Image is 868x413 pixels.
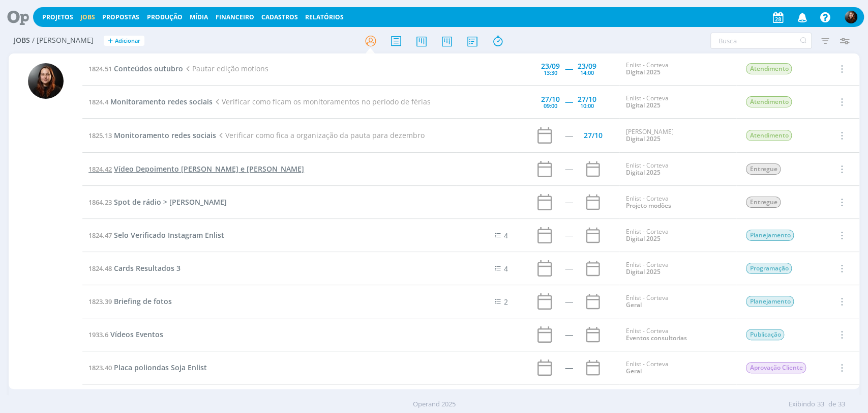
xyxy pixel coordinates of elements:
[183,64,268,73] span: Pautar edição motions
[746,197,781,208] span: Entregue
[503,297,507,307] span: 2
[544,70,557,75] div: 13:30
[584,132,603,139] div: 27/10
[187,13,211,21] button: Mídia
[746,163,781,175] span: Entregue
[838,399,845,409] span: 33
[88,231,112,240] span: 1824.47
[625,261,730,276] div: Enlist - Corteva
[565,199,573,206] div: -----
[114,296,172,306] span: Briefing de fotos
[625,334,686,342] a: Eventos consultorias
[144,13,186,21] button: Produção
[503,231,507,240] span: 4
[88,297,112,306] span: 1823.39
[77,13,98,21] button: Jobs
[541,96,560,103] div: 27/10
[88,164,304,174] a: 1824.42Vídeo Depoimento [PERSON_NAME] e [PERSON_NAME]
[746,296,794,307] span: Planejamento
[14,36,30,45] span: Jobs
[110,329,163,339] span: Vídeos Eventos
[625,101,660,109] a: Digital 2025
[114,230,224,240] span: Selo Verificado Instagram Enlist
[625,234,660,243] a: Digital 2025
[88,329,163,339] a: 1933.6Vídeos Eventos
[114,130,216,140] span: Monitoramento redes sociais
[114,263,181,273] span: Cards Resultados 3
[578,96,596,103] div: 27/10
[580,103,594,108] div: 10:00
[32,36,94,45] span: / [PERSON_NAME]
[625,367,641,375] a: Geral
[216,130,425,140] span: Verificar como fica a organização da pauta para dezembro
[625,228,730,243] div: Enlist - Corteva
[565,298,573,305] div: -----
[580,70,594,75] div: 14:00
[88,198,112,207] span: 1864.23
[746,263,792,274] span: Programação
[213,97,431,106] span: Verificar como ficam os monitoramentos no período de férias
[844,8,858,26] button: E
[565,97,573,106] span: -----
[541,63,560,70] div: 23/09
[544,103,557,108] div: 09:00
[102,13,139,21] span: Propostas
[88,330,108,339] span: 1933.6
[789,399,815,409] span: Exibindo
[88,131,112,140] span: 1825.13
[108,36,113,46] span: +
[88,363,207,372] a: 1823.40Placa poliondas Soja Enlist
[88,230,224,240] a: 1824.47Selo Verificado Instagram Enlist
[88,130,216,140] a: 1825.13Monitoramento redes sociais
[88,264,112,273] span: 1824.48
[88,97,213,106] a: 1824.4Monitoramento redes sociais
[625,128,730,143] div: [PERSON_NAME]
[213,13,257,21] button: Financeiro
[190,13,208,21] a: Mídia
[110,97,213,106] span: Monitoramento redes sociais
[625,162,730,177] div: Enlist - Corteva
[625,95,730,109] div: Enlist - Corteva
[828,399,836,409] span: de
[625,168,660,177] a: Digital 2025
[625,294,730,309] div: Enlist - Corteva
[746,130,792,141] span: Atendimento
[302,13,347,21] button: Relatórios
[565,232,573,239] div: -----
[258,13,301,21] button: Cadastros
[88,97,108,106] span: 1824.4
[565,364,573,371] div: -----
[114,363,207,372] span: Placa poliondas Soja Enlist
[625,327,730,342] div: Enlist - Corteva
[503,264,507,273] span: 4
[710,33,812,49] input: Busca
[565,64,573,73] span: -----
[625,361,730,375] div: Enlist - Corteva
[80,13,95,21] a: Jobs
[746,96,792,107] span: Atendimento
[42,13,73,21] a: Projetos
[88,164,112,174] span: 1824.42
[746,63,792,74] span: Atendimento
[216,13,254,21] a: Financeiro
[565,265,573,272] div: -----
[625,300,641,309] a: Geral
[114,64,183,73] span: Conteúdos outubro
[845,11,857,23] img: E
[88,363,112,372] span: 1823.40
[625,201,671,210] a: Projeto modões
[114,197,227,207] span: Spot de rádio > [PERSON_NAME]
[565,132,573,139] div: -----
[104,36,144,46] button: +Adicionar
[625,134,660,143] a: Digital 2025
[261,13,298,21] span: Cadastros
[147,13,183,21] a: Produção
[817,399,824,409] span: 33
[114,164,304,174] span: Vídeo Depoimento [PERSON_NAME] e [PERSON_NAME]
[625,195,730,210] div: Enlist - Corteva
[746,329,784,340] span: Publicação
[565,166,573,173] div: -----
[305,13,344,21] a: Relatórios
[565,331,573,338] div: -----
[88,263,181,273] a: 1824.48Cards Resultados 3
